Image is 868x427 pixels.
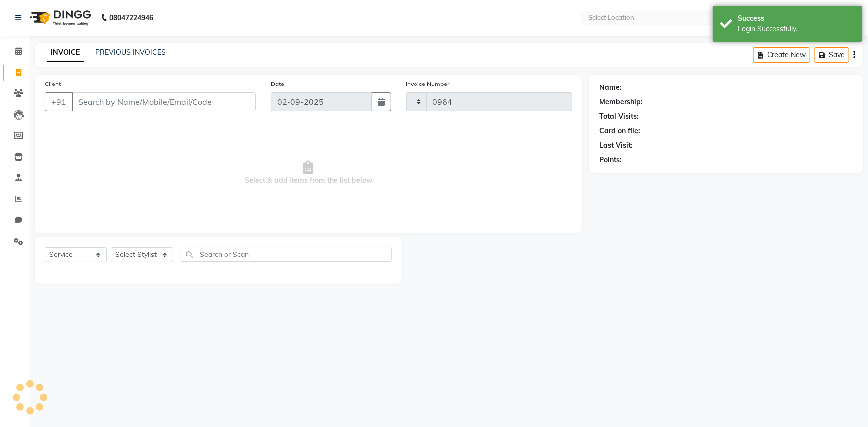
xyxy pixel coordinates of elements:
div: Login Successfully. [738,24,855,34]
input: Search by Name/Mobile/Email/Code [72,92,256,111]
div: Points: [599,155,622,165]
b: 08047224946 [109,4,153,32]
div: Card on file: [599,126,640,136]
span: Select & add items from the list below [45,123,572,223]
button: Create New [753,47,810,63]
button: Save [814,47,849,63]
a: INVOICE [47,44,84,62]
div: Success [738,13,855,24]
div: Membership: [599,97,643,107]
label: Client [45,80,61,88]
div: Last Visit: [599,140,633,151]
img: logo [25,4,94,32]
button: +91 [45,92,73,111]
a: PREVIOUS INVOICES [96,48,166,57]
div: Name: [599,83,622,93]
input: Search or Scan [181,247,392,262]
div: Total Visits: [599,111,639,122]
div: Select Location [588,13,634,23]
label: Date [271,80,284,88]
label: Invoice Number [406,80,450,88]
